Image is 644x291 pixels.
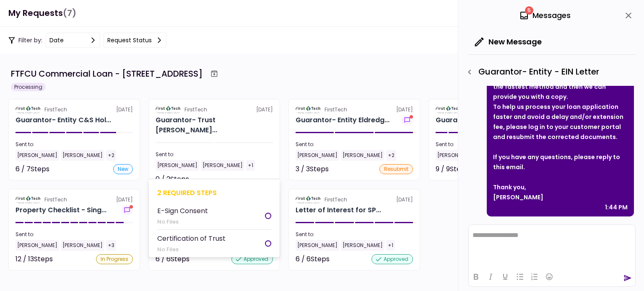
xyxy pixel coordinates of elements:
div: [PERSON_NAME] [341,240,384,251]
div: [PERSON_NAME] [156,160,199,171]
div: [PERSON_NAME] [493,192,628,202]
button: Bullet list [513,271,527,283]
button: Italic [483,271,498,283]
div: FirstTech [325,106,347,113]
div: [PERSON_NAME] [296,150,339,161]
div: Property Checklist - Single Tenant 1151-B Hospital Wy, Pocatello, ID [16,205,106,215]
div: [PERSON_NAME] [341,150,384,161]
button: New Message [468,31,548,53]
div: Processing [11,83,46,91]
iframe: Rich Text Area [469,225,635,267]
div: Not started [235,174,273,184]
div: approved [231,254,273,264]
div: [PERSON_NAME] [296,240,339,251]
img: Partner logo [156,106,181,113]
h1: My Requests [8,5,76,22]
div: [PERSON_NAME] [436,150,479,161]
div: Sent to: [436,141,553,148]
div: Messages [519,9,571,22]
div: FirstTech [44,106,67,113]
div: Guarantor- Entity - EIN Letter [462,65,636,79]
div: [DATE] [16,106,133,113]
div: Sent to: [16,231,133,238]
button: send [623,274,632,282]
button: Underline [498,271,512,283]
div: date [49,36,64,45]
span: (7) [63,5,76,22]
button: Numbered list [527,271,542,283]
div: If you have any questions, please reply to this email. [493,152,628,172]
img: Partner logo [296,106,321,113]
div: FTFCU Commercial Loan - [STREET_ADDRESS] [11,67,203,80]
div: Sent to: [296,231,413,238]
div: Sent to: [16,141,133,148]
button: date [46,33,100,48]
div: Thank you, [493,182,628,192]
div: No Files [157,245,226,254]
div: Letter of Interest for SPECIALTY PROPERTIES LLC 1151-B Hospital Way Pocatello [296,205,381,215]
div: 0 / 2 Steps [156,174,189,184]
div: +3 [106,240,116,251]
div: Sent to: [296,141,413,148]
div: [PERSON_NAME] [16,240,59,251]
div: 12 / 13 Steps [16,254,53,264]
div: Sent to: [156,151,273,158]
div: [DATE] [296,196,413,203]
div: Guarantor- Individual Charles Eldredge [436,115,532,125]
img: Partner logo [296,196,321,203]
div: FirstTech [325,196,347,203]
div: 9 / 9 Steps [436,164,469,174]
div: 6 / 6 Steps [296,254,330,264]
div: +1 [246,160,255,171]
div: +2 [106,150,116,161]
div: 6 / 6 Steps [156,254,190,264]
div: 6 / 7 Steps [16,164,49,174]
div: Guarantor- Entity Eldredge Management LLC [296,115,390,125]
div: 3 / 3 Steps [296,164,329,174]
div: +2 [386,150,396,161]
strong: Choose Delivery Method: You can elect to receive the 147C letter by mail or fax. We have found th... [493,42,627,101]
div: [DATE] [296,106,413,113]
button: Bold [469,271,483,283]
div: No Files [157,218,208,226]
span: 5 [525,6,533,15]
button: close [621,8,636,23]
div: Certification of Trust [157,233,226,244]
div: E-Sign Consent [157,206,208,216]
div: To help us process your loan application faster and avoid a delay and/or extension fee, please lo... [493,102,628,142]
img: Partner logo [16,106,41,113]
div: [PERSON_NAME] [61,240,104,251]
div: [PERSON_NAME] [201,160,244,171]
div: [DATE] [16,196,133,203]
div: [PERSON_NAME] [61,150,104,161]
img: Partner logo [436,106,461,113]
div: approved [371,254,413,264]
div: [DATE] [156,106,273,113]
div: Guarantor- Trust Charles James and Shel Alene Eldredge Living Trust [156,115,273,135]
div: FirstTech [184,106,207,113]
button: show-messages [401,115,413,125]
div: In Progress [96,254,133,264]
button: Request status [104,33,166,48]
div: 2 required steps [157,188,271,198]
div: 1:44 PM [605,202,628,212]
button: show-messages [121,205,133,215]
div: +1 [386,240,395,251]
button: Archive workflow [207,66,222,81]
div: Guarantor- Entity C&S Holdings Corporation [16,115,111,125]
img: Partner logo [16,196,41,203]
div: [DATE] [436,106,553,113]
div: FirstTech [44,196,67,203]
div: [PERSON_NAME] [16,150,59,161]
button: Emojis [542,271,556,283]
div: Filter by: [8,33,166,48]
div: new [113,164,133,174]
div: resubmit [379,164,413,174]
